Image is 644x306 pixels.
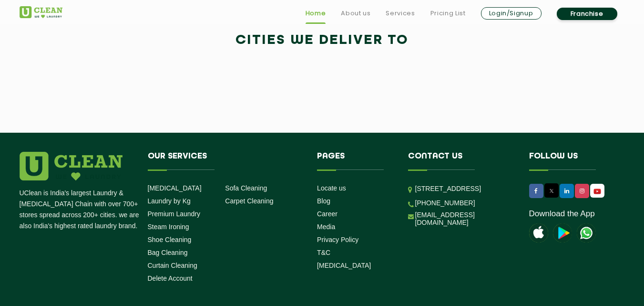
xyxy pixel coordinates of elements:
img: apple-icon.png [529,223,548,243]
a: Delete Account [148,274,193,282]
a: Curtain Cleaning [148,262,197,269]
a: Services [386,8,415,19]
a: Premium Laundry [148,210,201,218]
a: Download the App [529,209,595,219]
a: Privacy Policy [317,236,358,243]
a: About us [341,8,370,19]
img: logo.png [20,152,123,180]
a: Franchise [557,8,617,20]
img: playstoreicon.png [553,223,572,243]
a: Blog [317,197,330,205]
a: Sofa Cleaning [225,184,267,192]
a: Pricing List [430,8,466,19]
a: Steam Ironing [148,223,189,231]
img: UClean Laundry and Dry Cleaning [20,6,62,18]
p: [STREET_ADDRESS] [415,183,515,194]
a: Career [317,210,337,218]
h4: Pages [317,152,394,170]
h4: Our Services [148,152,303,170]
p: UClean is India's largest Laundry & [MEDICAL_DATA] Chain with over 700+ stores spread across 200+... [20,188,141,232]
h4: Contact us [408,152,515,170]
a: [EMAIL_ADDRESS][DOMAIN_NAME] [415,211,515,226]
a: Media [317,223,335,231]
a: [MEDICAL_DATA] [148,184,202,192]
a: Carpet Cleaning [225,197,273,205]
a: Laundry by Kg [148,197,191,205]
a: Home [306,8,326,19]
img: UClean Laundry and Dry Cleaning [577,223,596,243]
h4: Follow us [529,152,613,170]
a: [MEDICAL_DATA] [317,262,371,269]
a: Locate us [317,184,346,192]
a: Shoe Cleaning [148,236,192,243]
a: Bag Cleaning [148,249,188,256]
a: [PHONE_NUMBER] [415,199,475,207]
h2: Cities We Deliver to [20,29,625,52]
img: UClean Laundry and Dry Cleaning [591,186,603,196]
a: Login/Signup [481,7,542,20]
a: T&C [317,249,330,256]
